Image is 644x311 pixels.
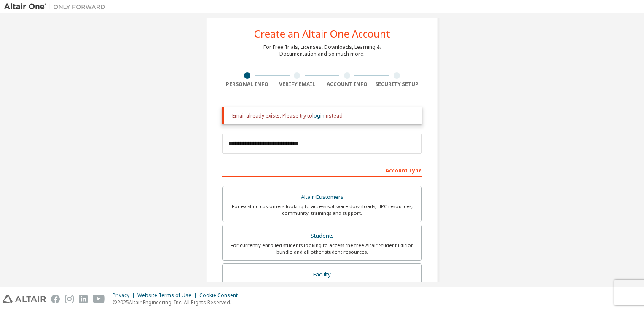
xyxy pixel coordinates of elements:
[4,3,110,11] img: Altair One
[222,163,422,177] div: Account Type
[228,269,416,281] div: Faculty
[228,203,416,217] div: For existing customers looking to access software downloads, HPC resources, community, trainings ...
[113,299,243,306] p: © 2025 Altair Engineering, Inc. All Rights Reserved.
[137,292,199,299] div: Website Terms of Use
[3,295,46,303] img: altair_logo.svg
[322,81,372,88] div: Account Info
[199,292,243,299] div: Cookie Consent
[232,113,415,119] div: Email already exists. Please try to instead.
[272,81,322,88] div: Verify Email
[228,191,416,203] div: Altair Customers
[312,112,325,119] a: login
[51,295,60,303] img: facebook.svg
[113,292,137,299] div: Privacy
[93,295,105,303] img: youtube.svg
[79,295,88,303] img: linkedin.svg
[65,295,74,303] img: instagram.svg
[372,81,422,88] div: Security Setup
[228,242,416,255] div: For currently enrolled students looking to access the free Altair Student Edition bundle and all ...
[228,230,416,242] div: Students
[263,44,381,57] div: For Free Trials, Licenses, Downloads, Learning & Documentation and so much more.
[254,29,390,39] div: Create an Altair One Account
[228,280,416,294] div: For faculty & administrators of academic institutions administering students and accessing softwa...
[222,81,272,88] div: Personal Info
